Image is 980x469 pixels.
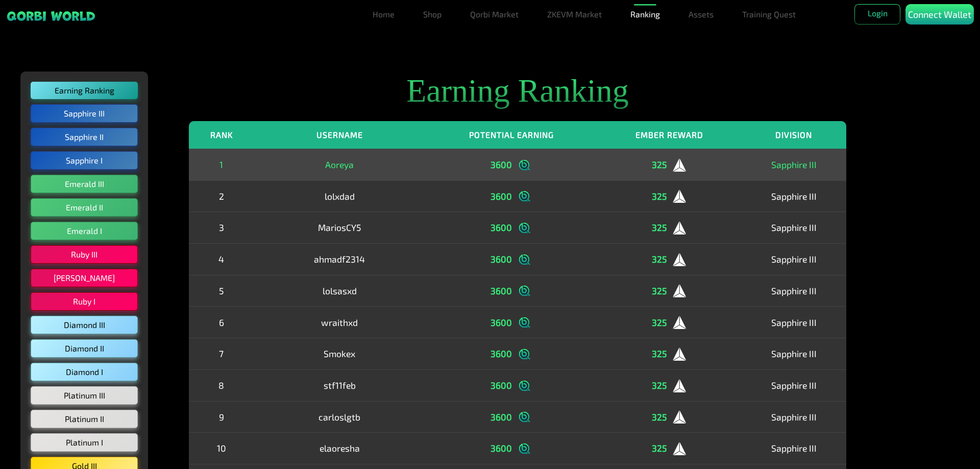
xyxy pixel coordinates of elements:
[517,189,532,204] img: logo
[433,220,590,236] div: 3600
[672,157,687,173] img: logo_ember
[517,378,532,393] img: logo
[189,121,254,149] th: Rank
[605,157,733,173] div: 325
[672,378,687,393] img: logo_ember
[254,180,425,212] td: lolxdad
[369,4,399,25] a: Home
[31,269,138,287] button: [PERSON_NAME]
[742,212,847,244] td: Sapphire III
[672,283,687,298] img: logo_ember
[854,4,900,25] button: Login
[254,275,425,307] td: lolsasxd
[684,4,718,25] a: Assets
[31,222,138,240] button: Emerald I
[189,212,254,244] td: 3
[254,243,425,275] td: ahmadf2314
[742,369,847,401] td: Sapphire III
[742,149,847,180] td: Sapphire III
[517,252,532,267] img: logo
[605,220,733,236] div: 325
[254,338,425,370] td: Smokex
[738,4,800,25] a: Training Quest
[31,316,138,334] button: Diamond III
[466,4,523,25] a: Qorbi Market
[189,72,846,111] h2: Earning Ranking
[254,433,425,464] td: elaoresha
[31,410,138,428] button: Platinum II
[742,401,847,433] td: Sapphire III
[31,128,138,146] button: Sapphire II
[672,441,687,456] img: logo_ember
[189,243,254,275] td: 4
[433,440,590,456] div: 3600
[425,121,598,149] th: Potential Earning
[254,149,425,180] td: Aoreya
[908,8,971,21] p: Connect Wallet
[605,378,733,393] div: 325
[419,4,446,25] a: Shop
[189,149,254,180] td: 1
[31,151,138,170] button: Sapphire I
[517,409,532,425] img: logo
[517,220,532,236] img: logo
[605,346,733,362] div: 325
[742,433,847,464] td: Sapphire III
[626,4,664,25] a: Ranking
[433,189,590,204] div: 3600
[517,441,532,456] img: logo
[605,251,733,267] div: 325
[433,251,590,267] div: 3600
[672,315,687,330] img: logo_ember
[433,346,590,362] div: 3600
[672,346,687,362] img: logo_ember
[742,243,847,275] td: Sapphire III
[31,363,138,381] button: Diamond I
[517,346,532,362] img: logo
[31,433,138,452] button: Platinum I
[433,378,590,393] div: 3600
[605,189,733,204] div: 325
[742,307,847,338] td: Sapphire III
[742,180,847,212] td: Sapphire III
[31,386,138,405] button: Platinum III
[433,314,590,330] div: 3600
[189,307,254,338] td: 6
[31,82,138,99] button: Earning Ranking
[254,212,425,244] td: MariosCY5
[742,121,847,149] th: Division
[254,121,425,149] th: Username
[605,440,733,456] div: 325
[433,157,590,173] div: 3600
[189,180,254,212] td: 2
[254,369,425,401] td: stf11feb
[31,339,138,358] button: Diamond II
[31,175,138,193] button: Emerald III
[543,4,606,25] a: ZKEVM Market
[433,409,590,425] div: 3600
[742,338,847,370] td: Sapphire III
[672,220,687,236] img: logo_ember
[433,283,590,299] div: 3600
[189,275,254,307] td: 5
[189,433,254,464] td: 10
[517,283,532,298] img: logo
[605,409,733,425] div: 325
[742,275,847,307] td: Sapphire III
[598,121,741,149] th: Ember Reward
[672,252,687,267] img: logo_ember
[189,401,254,433] td: 9
[31,104,138,123] button: Sapphire III
[31,198,138,217] button: Emerald II
[672,189,687,204] img: logo_ember
[254,307,425,338] td: wraithxd
[189,338,254,370] td: 7
[605,314,733,330] div: 325
[31,245,138,264] button: Ruby III
[189,369,254,401] td: 8
[6,10,96,22] img: sticky brand-logo
[517,315,532,330] img: logo
[517,157,532,173] img: logo
[254,401,425,433] td: carloslgtb
[672,409,687,425] img: logo_ember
